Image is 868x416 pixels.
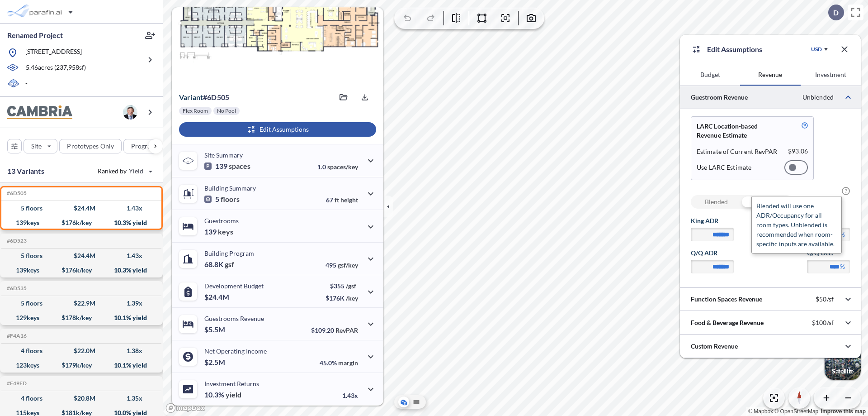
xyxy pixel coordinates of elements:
[317,163,358,171] p: 1.0
[204,184,256,192] p: Building Summary
[325,261,358,269] p: 495
[832,368,854,375] p: Satellite
[325,282,358,290] p: $355
[225,260,234,269] span: gsf
[25,79,28,89] p: -
[697,122,780,140] p: LARC Location-based Revenue Estimate
[346,294,358,302] span: /key
[179,122,376,137] button: Edit Assumptions
[811,46,822,53] div: USD
[31,142,42,151] p: Site
[67,142,114,151] p: Prototypes Only
[840,230,845,239] label: %
[221,195,240,204] span: floors
[697,163,751,172] p: Use LARC Estimate
[825,344,861,380] img: Switcher Image
[338,261,358,269] span: gsf/key
[740,64,800,86] button: Revenue
[691,249,734,258] label: Q/Q ADR
[821,408,866,415] a: Improve this map
[346,282,356,290] span: /gsf
[398,397,409,407] button: Aerial View
[5,333,27,339] h5: Click to copy the code
[816,295,834,303] p: $50/sf
[204,195,240,204] p: 5
[311,326,358,334] p: $109.20
[5,190,27,196] h5: Click to copy the code
[204,390,241,399] p: 10.3%
[183,107,208,115] p: Flex Room
[340,196,358,204] span: height
[801,64,861,86] button: Investment
[325,294,358,302] p: $176K
[226,390,241,399] span: yield
[204,249,254,257] p: Building Program
[204,315,264,322] p: Guestrooms Revenue
[7,30,63,40] p: Renamed Project
[691,295,762,304] p: Function Spaces Revenue
[7,166,44,177] p: 13 Variants
[5,380,27,387] h5: Click to copy the code
[842,187,850,195] span: ?
[123,105,137,120] img: user logo
[204,358,226,367] p: $2.5M
[335,196,339,204] span: ft
[833,9,839,17] p: D
[204,325,226,334] p: $5.5M
[691,216,734,225] label: King ADR
[204,347,267,355] p: Net Operating Income
[691,318,764,327] p: Food & Beverage Revenue
[26,63,86,73] p: 5.46 acres ( 237,958 sf)
[411,397,422,407] button: Site Plan
[840,262,845,271] label: %
[90,164,158,178] button: Ranked by Yield
[691,342,738,351] p: Custom Revenue
[217,107,236,115] p: No Pool
[707,44,762,55] p: Edit Assumptions
[335,326,358,334] span: RevPAR
[742,195,793,209] div: Unblended
[204,151,243,159] p: Site Summary
[204,217,239,225] p: Guestrooms
[229,162,250,171] span: spaces
[691,195,742,209] div: Blended
[326,196,358,204] p: 67
[218,227,233,236] span: keys
[59,139,122,153] button: Prototypes Only
[338,359,358,367] span: margin
[165,403,205,413] a: Mapbox homepage
[812,319,834,327] p: $100/sf
[825,344,861,380] button: Switcher ImageSatellite
[204,380,259,387] p: Investment Returns
[123,139,172,153] button: Program
[24,139,57,153] button: Site
[204,292,231,301] p: $24.4M
[129,167,144,176] span: Yield
[774,408,818,415] a: OpenStreetMap
[680,64,740,86] button: Budget
[5,238,27,244] h5: Click to copy the code
[179,93,203,101] span: Variant
[204,260,234,269] p: 68.8K
[7,105,72,120] img: BrandImage
[204,162,250,171] p: 139
[748,408,773,415] a: Mapbox
[756,202,835,248] span: Blended will use one ADR/Occupancy for all room types. Unblended is recommended when room-specifi...
[320,359,358,367] p: 45.0%
[788,147,808,156] p: $ 93.06
[204,282,264,290] p: Development Budget
[5,285,27,292] h5: Click to copy the code
[327,163,358,171] span: spaces/key
[179,93,229,102] p: # 6d505
[342,392,358,399] p: 1.43x
[25,47,82,58] p: [STREET_ADDRESS]
[131,142,156,151] p: Program
[697,147,778,156] p: Estimate of Current RevPAR
[204,227,233,236] p: 139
